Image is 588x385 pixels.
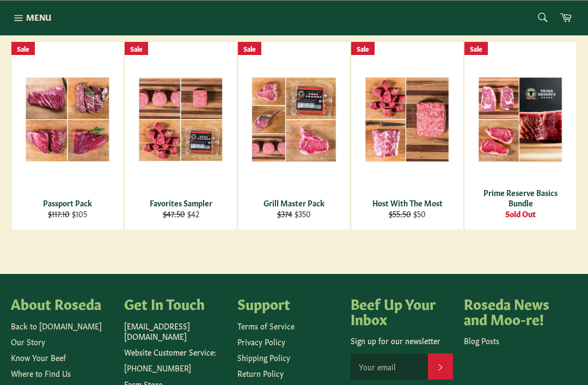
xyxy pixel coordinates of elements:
[19,198,117,208] div: Passport Pack
[25,77,110,162] img: Passport Pack
[11,368,71,378] a: Where to Find Us
[11,42,35,56] div: Sale
[124,41,237,230] a: Favorites Sampler Favorites Sampler $47.50 $42
[245,209,344,219] div: $350
[277,208,292,219] s: $374
[464,335,499,346] a: Blog Posts
[124,321,226,342] p: [EMAIL_ADDRESS][DOMAIN_NAME]
[138,77,223,162] img: Favorites Sampler
[252,77,336,162] img: Grill Master Pack
[237,41,351,230] a: Grill Master Pack Grill Master Pack $374 $350
[124,347,226,357] p: Website Customer Service:
[351,42,375,56] div: Sale
[478,77,563,162] img: Prime Reserve Basics Bundle
[464,296,566,326] h4: Roseda News and Moo-re!
[237,336,285,347] a: Privacy Policy
[124,296,226,311] h4: Get In Touch
[238,42,261,56] div: Sale
[132,198,230,208] div: Favorites Sampler
[11,352,66,363] a: Know Your Beef
[48,208,70,219] s: $117.10
[11,41,124,230] a: Passport Pack Passport Pack $117.10 $105
[351,353,428,380] input: Your email
[365,77,450,162] img: Host With The Most
[389,208,411,219] s: $55.50
[237,320,295,331] a: Terms of Service
[125,42,148,56] div: Sale
[464,42,488,56] div: Sale
[19,209,117,219] div: $105
[132,209,230,219] div: $42
[163,208,185,219] s: $47.50
[358,209,457,219] div: $50
[351,41,464,230] a: Host With The Most Host With The Most $55.50 $50
[237,296,340,311] h4: Support
[471,209,570,219] div: Sold Out
[237,352,290,363] a: Shipping Policy
[11,320,102,331] a: Back to [DOMAIN_NAME]
[351,296,453,326] h4: Beef Up Your Inbox
[26,11,51,23] span: Menu
[358,198,457,208] div: Host With The Most
[245,198,344,208] div: Grill Master Pack
[11,296,113,311] h4: About Roseda
[351,335,453,346] p: Sign up for our newsletter
[237,368,284,378] a: Return Policy
[464,41,577,230] a: Prime Reserve Basics Bundle Prime Reserve Basics Bundle Sold Out
[124,362,191,373] a: [PHONE_NUMBER]
[471,187,570,209] div: Prime Reserve Basics Bundle
[11,336,45,347] a: Our Story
